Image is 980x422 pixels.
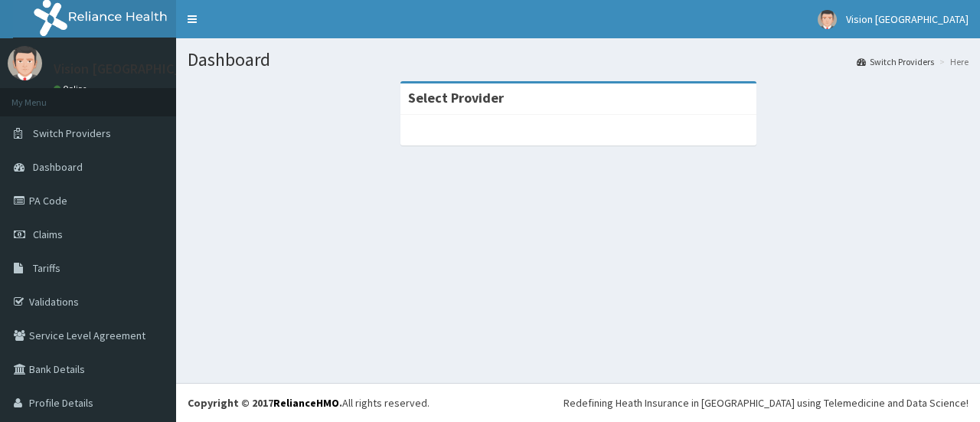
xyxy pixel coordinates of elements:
[936,55,969,68] li: Here
[8,46,42,80] img: User Image
[408,89,504,106] strong: Select Provider
[188,50,969,70] h1: Dashboard
[33,126,111,140] span: Switch Providers
[54,83,90,94] a: Online
[33,160,83,174] span: Dashboard
[54,62,218,76] p: Vision [GEOGRAPHIC_DATA]
[818,10,837,29] img: User Image
[273,396,339,410] a: RelianceHMO
[33,261,60,275] span: Tariffs
[33,227,63,241] span: Claims
[846,12,969,26] span: Vision [GEOGRAPHIC_DATA]
[188,396,342,410] strong: Copyright © 2017 .
[563,395,969,411] div: Redefining Heath Insurance in [GEOGRAPHIC_DATA] using Telemedicine and Data Science!
[176,383,980,422] footer: All rights reserved.
[857,55,934,68] a: Switch Providers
